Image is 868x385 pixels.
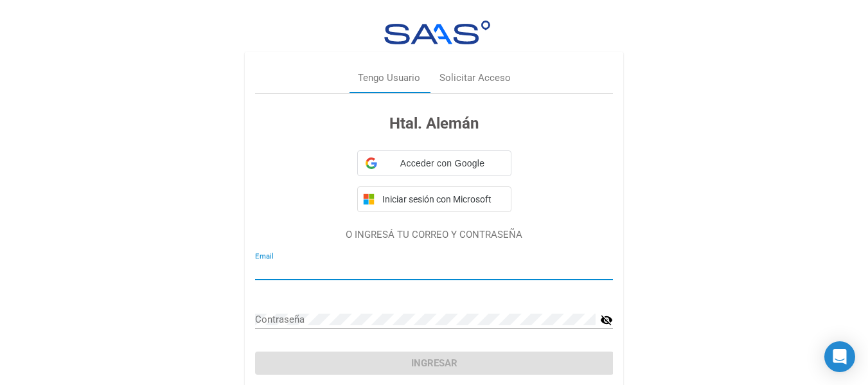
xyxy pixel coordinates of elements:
div: Tengo Usuario [358,71,420,85]
span: Iniciar sesión con Microsoft [380,194,506,204]
p: O INGRESÁ TU CORREO Y CONTRASEÑA [255,228,613,242]
span: Acceder con Google [382,157,503,170]
div: Solicitar Acceso [439,71,511,85]
button: Iniciar sesión con Microsoft [357,186,511,212]
div: Acceder con Google [357,150,511,176]
h3: Htal. Alemán [255,112,613,135]
span: Ingresar [411,357,457,369]
button: Ingresar [255,352,613,375]
div: Open Intercom Messenger [824,341,855,372]
mat-icon: visibility_off [600,312,613,328]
